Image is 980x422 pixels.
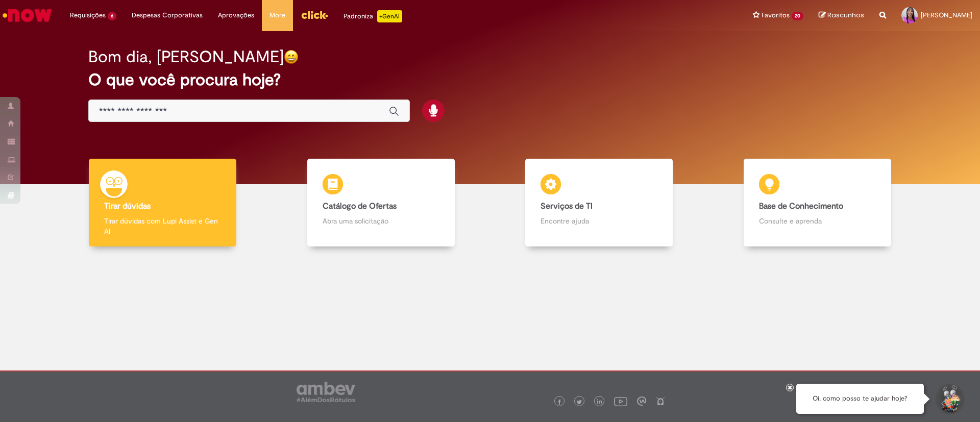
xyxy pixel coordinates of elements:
[656,396,665,406] img: logo_footer_naosei.png
[1,5,54,26] img: ServiceNow
[541,216,657,226] p: Encontre ajuda
[637,396,646,406] img: logo_footer_workplace.png
[284,49,299,64] img: happy-face.png
[614,394,627,408] img: logo_footer_youtube.png
[557,400,562,405] img: logo_footer_facebook.png
[921,11,972,19] span: [PERSON_NAME]
[323,201,397,211] b: Catálogo de Ofertas
[819,11,864,20] a: Rascunhos
[377,10,402,22] p: +GenAi
[796,384,924,414] div: Oi, como posso te ajudar hoje?
[88,71,892,89] h2: O que você procura hoje?
[541,201,593,211] b: Serviços de TI
[104,201,151,211] b: Tirar dúvidas
[792,12,803,20] span: 20
[759,201,843,211] b: Base de Conhecimento
[301,7,328,22] img: click_logo_yellow_360x200.png
[272,159,491,247] a: Catálogo de Ofertas Abra uma solicitação
[104,216,221,236] p: Tirar dúvidas com Lupi Assist e Gen Ai
[218,10,254,20] span: Aprovações
[323,216,439,226] p: Abra uma solicitação
[597,399,602,405] img: logo_footer_linkedin.png
[934,384,965,414] button: Iniciar Conversa de Suporte
[108,12,116,20] span: 6
[88,48,284,66] h2: Bom dia, [PERSON_NAME]
[577,400,582,405] img: logo_footer_twitter.png
[344,10,402,22] div: Padroniza
[54,159,272,247] a: Tirar dúvidas Tirar dúvidas com Lupi Assist e Gen Ai
[269,10,285,20] span: More
[297,382,355,402] img: logo_footer_ambev_rotulo_gray.png
[132,10,203,20] span: Despesas Corporativas
[70,10,106,20] span: Requisições
[827,10,864,20] span: Rascunhos
[490,159,708,247] a: Serviços de TI Encontre ajuda
[762,10,790,20] span: Favoritos
[759,216,876,226] p: Consulte e aprenda
[708,159,927,247] a: Base de Conhecimento Consulte e aprenda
